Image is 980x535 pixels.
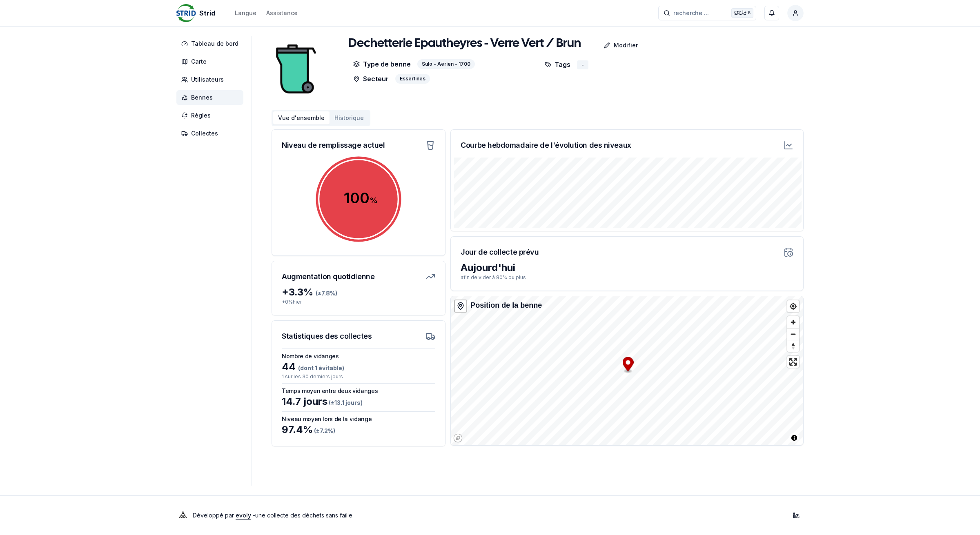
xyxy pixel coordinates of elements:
p: Secteur [353,74,389,84]
span: recherche ... [673,9,709,17]
span: (± 13.1 jours ) [327,399,363,406]
h3: Jour de collecte prévu [461,246,539,258]
span: Reset bearing to north [787,340,799,352]
h3: Statistiques des collectes [282,331,372,342]
a: Modifier [581,37,644,53]
img: Strid Logo [176,3,196,23]
a: Strid [176,8,218,18]
p: Type de benne [353,59,411,69]
a: Collectes [176,126,247,141]
p: Modifier [614,41,638,49]
p: 1 sur les 30 derniers jours [282,373,435,380]
span: Strid [199,8,215,18]
button: Reset bearing to north [787,340,799,352]
button: Vue d'ensemble [273,111,330,124]
button: Historique [330,111,369,124]
div: Map marker [623,357,634,374]
h3: Niveau de remplissage actuel [282,140,385,151]
span: Règles [191,111,211,120]
a: Règles [176,108,247,123]
button: Zoom in [787,316,799,328]
a: Tableau de bord [176,36,247,51]
div: Langue [235,9,256,17]
div: Position de la benne [470,300,542,311]
div: Sulo - Aerien - 1700 [417,59,475,69]
span: (dont 1 évitable) [296,364,344,371]
div: 44 [282,360,435,373]
h1: Dechetterie Epautheyres - Verre Vert / Brun [348,36,581,51]
button: Langue [235,8,256,18]
button: Toggle attribution [789,433,799,443]
button: Find my location [787,300,799,312]
button: Enter fullscreen [787,356,799,368]
h3: Nombre de vidanges [282,352,435,360]
span: Zoom out [787,329,799,340]
img: Evoly Logo [176,509,189,522]
p: afin de vider à 80% ou plus [461,274,793,281]
div: 97.4 % [282,423,435,436]
a: evoly [236,512,251,519]
h3: Niveau moyen lors de la vidange [282,415,435,423]
div: Aujourd'hui [461,261,793,274]
a: Carte [176,54,247,69]
span: (± 7.2 %) [313,427,335,434]
div: + 3.3 % [282,286,435,299]
button: recherche ...Ctrl+K [658,6,756,20]
div: 14.7 jours [282,395,435,408]
p: + 0 % hier [282,299,435,305]
h3: Temps moyen entre deux vidanges [282,387,435,395]
div: - [577,60,588,69]
span: Bennes [191,93,213,102]
span: (± 7.8 %) [316,290,337,297]
p: Développé par - une collecte des déchets sans faille . [193,510,354,521]
p: Tags [545,59,570,69]
div: Essertines [395,74,430,84]
h3: Augmentation quotidienne [282,271,374,282]
span: Collectes [191,129,218,138]
a: Bennes [176,90,247,105]
a: Utilisateurs [176,72,247,87]
button: Zoom out [787,328,799,340]
h3: Courbe hebdomadaire de l'évolution des niveaux [461,140,631,151]
span: Carte [191,58,207,66]
span: Utilisateurs [191,75,224,84]
a: Mapbox logo [453,433,463,443]
img: bin Image [272,36,321,102]
span: Tableau de bord [191,40,238,48]
a: Assistance [266,8,298,18]
canvas: Map [451,296,805,445]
